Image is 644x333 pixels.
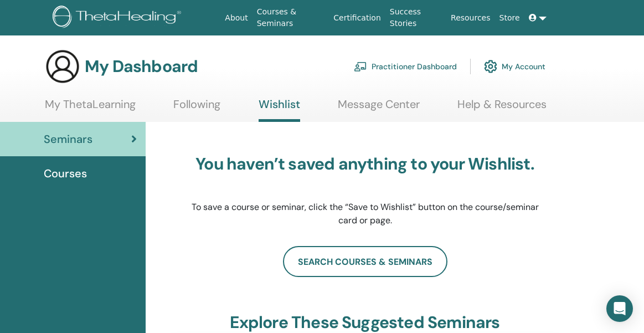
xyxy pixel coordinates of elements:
[44,165,87,182] span: Courses
[85,57,198,76] h3: My Dashboard
[230,312,499,332] h3: explore these suggested seminars
[259,98,300,122] a: Wishlist
[446,8,495,28] a: Resources
[495,8,524,28] a: Store
[354,54,457,79] a: Practitioner Dashboard
[190,201,539,227] p: To save a course or seminar, click the “Save to Wishlist” button on the course/seminar card or page.
[457,98,547,119] a: Help & Resources
[329,8,385,28] a: Certification
[53,6,185,30] img: logo.png
[283,246,447,277] a: search courses & seminars
[606,295,633,322] div: Open Intercom Messenger
[190,154,539,174] h3: You haven’t saved anything to your Wishlist.
[385,2,446,34] a: Success Stories
[45,98,136,119] a: My ThetaLearning
[484,54,545,79] a: My Account
[354,62,367,71] img: chalkboard-teacher.svg
[44,131,92,147] span: Seminars
[484,57,497,76] img: cog.svg
[173,98,220,119] a: Following
[45,49,80,84] img: generic-user-icon.jpg
[338,98,420,119] a: Message Center
[220,8,252,28] a: About
[253,2,329,34] a: Courses & Seminars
